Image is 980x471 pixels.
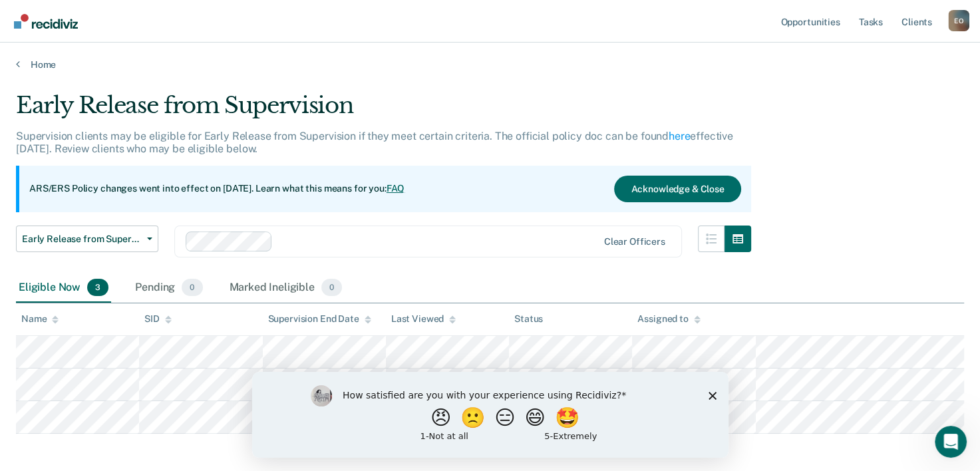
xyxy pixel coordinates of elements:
img: Recidiviz [14,14,78,29]
div: E O [948,10,969,31]
a: Home [16,59,964,71]
span: 0 [182,279,202,296]
div: Last Viewed [391,313,456,325]
iframe: Intercom live chat [935,426,967,458]
button: Acknowledge & Close [614,176,740,202]
p: Supervision clients may be eligible for Early Release from Supervision if they meet certain crite... [16,130,733,155]
div: Assigned to [637,313,700,325]
a: FAQ [387,183,405,194]
p: ARS/ERS Policy changes went into effect on [DATE]. Learn what this means for you: [29,182,405,196]
div: Pending0 [132,273,205,303]
button: Profile dropdown button [948,10,969,31]
div: Early Release from Supervision [16,92,751,130]
span: Early Release from Supervision [22,234,142,245]
button: Early Release from Supervision [16,226,158,252]
span: 0 [321,279,342,296]
div: Supervision End Date [268,313,371,325]
div: SID [144,313,172,325]
div: Clear officers [604,236,665,247]
div: Status [514,313,543,325]
a: here [669,130,690,142]
iframe: Survey by Kim from Recidiviz [252,372,729,458]
div: Marked Ineligible0 [227,273,345,303]
span: 3 [87,279,108,296]
div: Name [21,313,59,325]
div: Eligible Now3 [16,273,111,303]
